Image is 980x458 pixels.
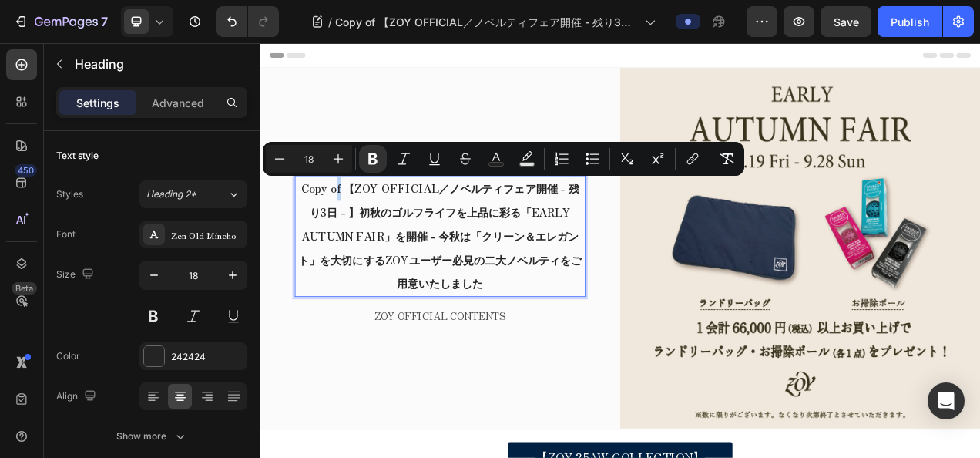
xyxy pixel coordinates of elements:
div: 242424 [171,350,243,364]
button: Save [821,6,871,37]
div: Color [56,349,80,363]
div: Font [56,227,76,241]
div: Text style [56,149,99,163]
span: Copy of 【ZOY OFFICIAL／ノベルティフェア開催 - 残り3日 - 】初秋のゴルフライフを上品に彩る「EARLY AUTUMN FAIR」を開催 - 今秋は「クリーン＆エレガント... [335,14,639,30]
div: Beta [12,282,37,295]
div: Undo/Redo [216,6,279,37]
div: 450 [15,164,37,177]
button: 7 [6,6,115,37]
div: Align [56,386,99,407]
p: Settings [76,95,119,111]
span: / [328,14,332,30]
div: Size [56,264,97,285]
button: Publish [878,6,942,37]
div: Open Intercom Messenger [928,382,965,419]
p: Heading [75,55,241,73]
button: Show more [56,423,247,450]
p: 7 [101,12,108,31]
div: Zen Old Mincho [171,228,243,242]
p: Advanced [152,95,204,111]
span: Save [834,15,859,29]
div: Styles [56,187,83,201]
span: Heading 2* [146,187,196,201]
div: Publish [891,14,929,30]
div: Show more [116,429,188,444]
div: Editor contextual toolbar [263,142,744,176]
button: Heading 2* [139,180,247,208]
iframe: Design area [260,43,980,458]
